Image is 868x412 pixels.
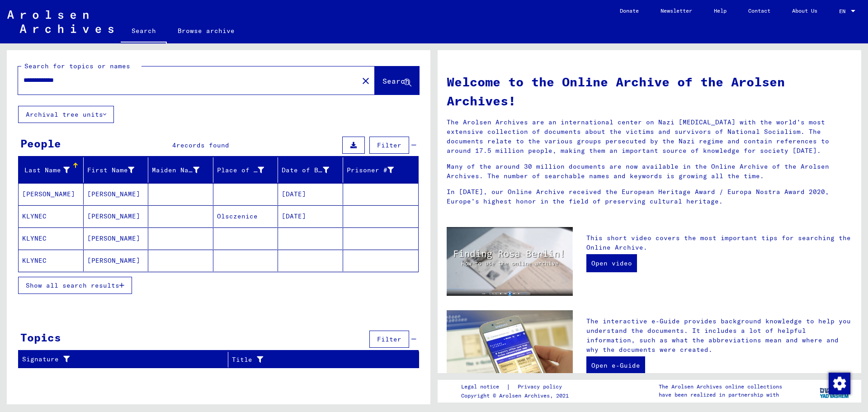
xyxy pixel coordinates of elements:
[828,372,850,394] div: Change consent
[232,355,396,365] div: Title
[213,157,278,183] mat-header-cell: Place of Birth
[7,10,113,33] img: Arolsen_neg.svg
[829,373,850,394] img: Change consent
[84,227,149,249] mat-cell: [PERSON_NAME]
[19,183,84,205] mat-cell: [PERSON_NAME]
[84,205,149,227] mat-cell: [PERSON_NAME]
[461,382,506,392] a: Legal notice
[586,254,637,272] a: Open video
[377,335,401,343] span: Filter
[20,329,61,346] div: Topics
[447,118,852,156] p: The Arolsen Archives are an international center on Nazi [MEDICAL_DATA] with the world’s most ext...
[217,166,264,175] div: Place of Birth
[87,166,135,175] div: First Name
[659,391,782,399] p: have been realized in partnership with
[818,379,852,402] img: yv_logo.png
[19,250,84,271] mat-cell: KLYNEC
[369,331,409,348] button: Filter
[167,20,245,42] a: Browse archive
[586,317,852,355] p: The interactive e-Guide provides background knowledge to help you understand the documents. It in...
[278,205,343,227] mat-cell: [DATE]
[360,76,371,86] mat-icon: close
[19,157,84,183] mat-header-cell: Last Name
[176,141,229,149] span: records found
[461,392,573,400] p: Copyright © Arolsen Archives, 2021
[19,227,84,249] mat-cell: KLYNEC
[22,352,228,367] div: Signature
[24,62,130,70] mat-label: Search for topics or names
[282,166,329,175] div: Date of Birth
[377,141,401,149] span: Filter
[22,163,83,177] div: Last Name
[447,227,573,296] img: video.jpg
[152,166,199,175] div: Maiden Name
[586,233,852,252] p: This short video covers the most important tips for searching the Online Archive.
[447,72,852,110] h1: Welcome to the Online Archive of the Arolsen Archives!
[278,183,343,205] mat-cell: [DATE]
[282,163,343,177] div: Date of Birth
[172,141,176,149] span: 4
[347,163,408,177] div: Prisoner #
[447,187,852,206] p: In [DATE], our Online Archive received the European Heritage Award / Europa Nostra Award 2020, Eu...
[19,205,84,227] mat-cell: KLYNEC
[213,205,278,227] mat-cell: Olsczenice
[369,137,409,154] button: Filter
[461,382,573,392] div: |
[26,281,119,289] span: Show all search results
[84,157,149,183] mat-header-cell: First Name
[357,71,375,90] button: Clear
[447,310,573,394] img: eguide.jpg
[586,356,645,374] a: Open e-Guide
[447,162,852,181] p: Many of the around 30 million documents are now available in the Online Archive of the Arolsen Ar...
[87,163,148,177] div: First Name
[22,166,70,175] div: Last Name
[152,163,213,177] div: Maiden Name
[232,352,408,367] div: Title
[510,382,573,392] a: Privacy policy
[18,106,114,123] button: Archival tree units
[18,277,132,294] button: Show all search results
[148,157,213,183] mat-header-cell: Maiden Name
[347,166,394,175] div: Prisoner #
[20,135,61,152] div: People
[121,20,167,43] a: Search
[659,383,782,391] p: The Arolsen Archives online collections
[84,183,149,205] mat-cell: [PERSON_NAME]
[375,66,419,95] button: Search
[343,157,419,183] mat-header-cell: Prisoner #
[84,250,149,271] mat-cell: [PERSON_NAME]
[278,157,343,183] mat-header-cell: Date of Birth
[382,76,410,85] span: Search
[217,163,278,177] div: Place of Birth
[22,355,217,364] div: Signature
[839,8,849,14] span: EN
